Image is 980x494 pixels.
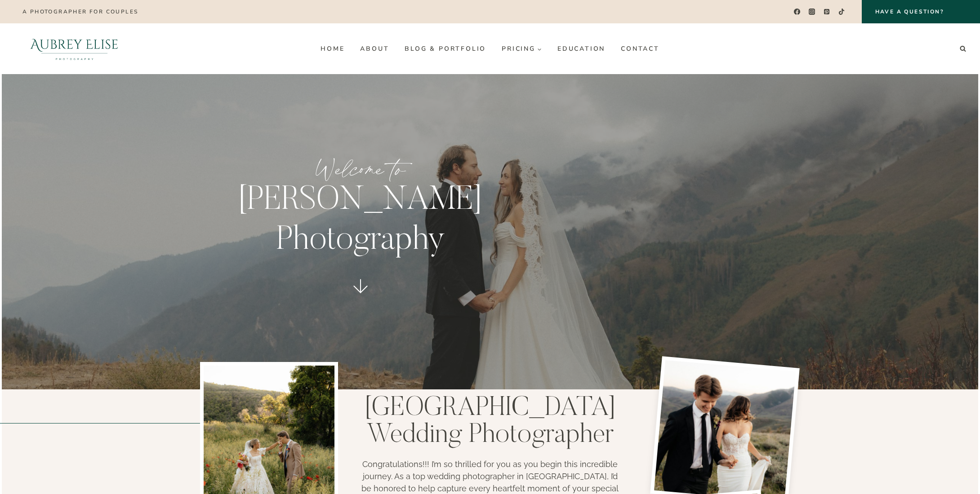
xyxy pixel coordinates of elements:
a: Home [313,42,352,56]
p: A photographer for couples [22,9,138,15]
a: Facebook [790,5,803,18]
a: Pinterest [820,5,833,18]
a: Pricing [494,42,550,56]
a: TikTok [835,5,848,18]
p: Welcome to [210,152,511,186]
a: Blog & Portfolio [397,42,494,56]
span: Pricing [502,45,542,52]
a: Contact [613,42,668,56]
h1: [GEOGRAPHIC_DATA] Wedding Photographer [358,395,623,449]
nav: Primary [313,42,667,56]
a: Education [549,42,613,56]
p: [PERSON_NAME] Photography [210,181,511,261]
img: Aubrey Elise Photography [11,23,138,74]
a: Instagram [806,5,819,18]
button: View Search Form [957,43,969,55]
a: About [352,42,397,56]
